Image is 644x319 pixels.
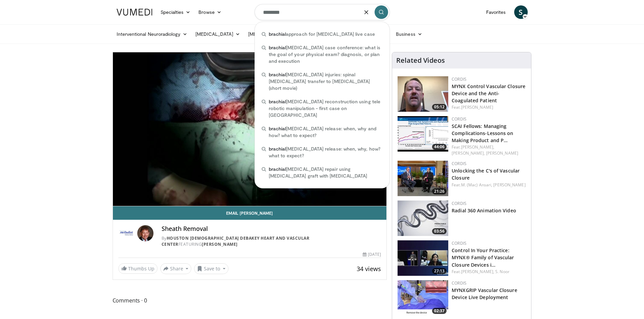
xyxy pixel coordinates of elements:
a: [PERSON_NAME] [461,104,493,110]
h4: Sheath Removal [162,225,381,233]
a: [PERSON_NAME], [452,150,485,156]
a: Unlocking the C's of Vascular Closure [452,167,520,181]
span: approach for [MEDICAL_DATA] live case [269,31,375,37]
span: Comments 0 [113,296,387,305]
span: brachial [269,99,286,104]
a: [PERSON_NAME], [461,269,494,274]
img: VuMedi Logo [117,9,152,16]
a: Control In Your Practice: MYNX® Family of Vascular Closure Devices i… [452,247,514,268]
span: 21:26 [432,188,447,194]
a: S [514,5,528,19]
a: Business [392,27,426,41]
img: e8a1f477-2155-4908-a0a1-8fb37e71f645.150x105_q85_crop-smart_upscale.jpg [398,161,448,196]
div: Feat. [452,182,526,188]
div: Feat. [452,104,526,110]
span: [MEDICAL_DATA] repair using [MEDICAL_DATA] graft with [MEDICAL_DATA] [269,166,383,179]
a: Cordis [452,201,467,206]
img: efeb1df9-8d1f-494d-889d-a5c7dea364d6.150x105_q85_crop-smart_upscale.jpg [398,116,448,152]
a: Favorites [482,5,510,19]
a: [PERSON_NAME] [202,241,238,247]
img: d3398e1d-5f31-4c57-9c84-72a065b81134.150x105_q85_crop-smart_upscale.jpg [398,201,448,236]
div: Feat. [452,144,526,156]
span: brachial [269,146,286,152]
a: Houston [DEMOGRAPHIC_DATA] DeBakey Heart and Vascular Center [162,235,310,247]
a: [PERSON_NAME], [461,144,494,150]
a: SCAI Fellows: Managing Complications-Lessons on Making Product and P… [452,123,513,143]
img: dee9bdea-badf-4c4f-b48a-b7d49492bbf5.150x105_q85_crop-smart_upscale.jpg [398,280,448,316]
span: 34 views [357,265,381,273]
span: [MEDICAL_DATA] case conference: what is the goal of your physical exam? diagnosis, or plan and ex... [269,44,383,64]
a: Email [PERSON_NAME] [113,206,387,220]
span: 05:12 [432,104,447,110]
a: 21:26 [398,161,448,196]
span: [MEDICAL_DATA] release: when, why and how? what to expect? [269,125,383,139]
a: MYNXGRIP Vascular Closure Device Live Deployment [452,287,517,300]
a: [MEDICAL_DATA] [MEDICAL_DATA] [244,27,336,41]
a: Cordis [452,240,467,246]
span: 27:13 [432,268,447,274]
a: Cordis [452,116,467,122]
a: [MEDICAL_DATA] [191,27,244,41]
video-js: Video Player [113,52,387,206]
span: 02:37 [432,308,447,314]
a: M. (Mac) Ansari, [461,182,493,188]
a: Radial 360 Animation Video [452,207,516,214]
a: S. Noor [495,269,509,274]
button: Save to [194,263,229,274]
a: Thumbs Up [118,263,158,274]
img: Houston Methodist DeBakey Heart and Vascular Center [118,225,135,241]
a: Browse [194,5,225,19]
a: 27:13 [398,240,448,276]
a: 44:06 [398,116,448,152]
a: 05:12 [398,76,448,112]
a: 03:56 [398,201,448,236]
span: brachial [269,72,286,77]
div: [DATE] [363,251,381,258]
a: Cordis [452,280,467,286]
a: Specialties [157,5,195,19]
a: [PERSON_NAME] [493,182,525,188]
a: 02:37 [398,280,448,316]
input: Search topics, interventions [255,4,390,20]
img: 499b604a-6184-42e0-be16-97ac27494601.150x105_q85_crop-smart_upscale.jpg [398,76,448,112]
span: 03:56 [432,228,447,234]
img: Avatar [137,225,153,241]
a: [PERSON_NAME] [486,150,518,156]
h4: Related Videos [396,56,445,64]
span: 44:06 [432,144,447,150]
img: 98cf87a7-c203-48b5-b14a-30e82c2c18ee.150x105_q85_crop-smart_upscale.jpg [398,240,448,276]
a: Cordis [452,76,467,82]
span: brachial [269,45,286,50]
span: [MEDICAL_DATA] reconstruction using tele robotic manipulation - first case on [GEOGRAPHIC_DATA] [269,98,383,118]
span: brachial [269,166,286,172]
div: By FEATURING [162,235,381,247]
a: MYNX Control Vascular Closure Device and the Anti-Coagulated Patient [452,83,525,104]
a: Cordis [452,161,467,166]
span: brachial [269,126,286,131]
span: [MEDICAL_DATA] injuries: spinal [MEDICAL_DATA] transfer to [MEDICAL_DATA] (short movie) [269,71,383,91]
span: brachial [269,31,286,37]
div: Feat. [452,269,526,275]
button: Share [160,263,192,274]
a: Interventional Neuroradiology [113,27,191,41]
span: [MEDICAL_DATA] release: when, why, how? what to expect? [269,145,383,159]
